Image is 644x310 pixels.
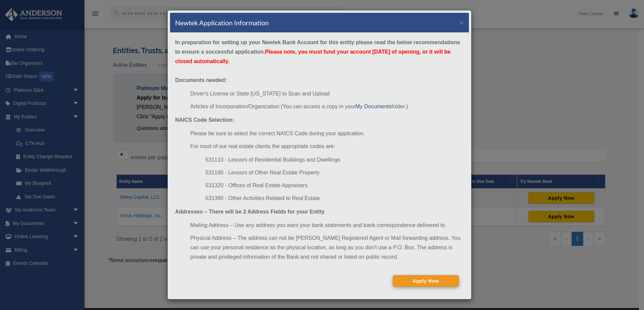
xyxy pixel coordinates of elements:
li: 531110 - Lessors of Residential Buildings and Dwellings [206,155,464,165]
li: 531320 - Offices of Real Estate Appraisers [206,181,464,190]
li: 531390 - Other Activities Related to Real Estate [206,194,464,203]
li: Physical Address – The address can not be [PERSON_NAME] Registered Agent or Mail forwarding addre... [190,233,464,262]
strong: In preparation for setting up your Newtek Bank Account for this entity please read the below reco... [175,39,460,64]
li: For most of our real estate clients the appropriate codes are: [190,142,464,151]
h4: Newtek Application Information [175,18,269,27]
strong: Addresses – There will be 2 Address Fields for your Entity [175,209,325,215]
span: Please note, you must fund your account [DATE] of opening, or it will be closed automatically. [175,49,451,64]
a: My Documents [355,104,391,109]
li: Mailing Address – Use any address you want your bank statements and bank correspondence delivered... [190,221,464,230]
li: Articles of Incorporation/Organization (You can access a copy in your folder.) [190,102,464,111]
li: 531190 - Lessors of Other Real Estate Property [206,168,464,177]
li: Driver's License or State [US_STATE] to Scan and Upload [190,89,464,98]
strong: Documents needed: [175,77,227,83]
li: Please be sure to select the correct NAICS Code during your application. [190,129,464,138]
strong: NAICS Code Selection: [175,117,234,123]
button: Apply Now [393,275,459,287]
button: × [459,19,464,26]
